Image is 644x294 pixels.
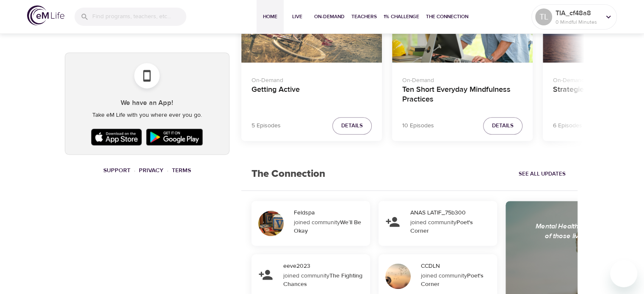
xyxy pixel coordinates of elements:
p: 6 Episodes [553,121,582,130]
a: See All Updates [516,168,567,181]
strong: We’ll Be Okay [294,219,361,235]
strong: Poet's Corner [410,219,473,235]
p: TIA_cf48a8 [556,8,600,18]
div: CCDLN [421,262,494,270]
a: Support [103,167,130,174]
p: 0 Mindful Minutes [556,18,600,26]
nav: breadcrumb [65,165,229,176]
span: Teachers [351,12,377,21]
button: Details [332,117,372,135]
span: Details [492,121,514,131]
div: joined community [410,218,492,235]
h5: We have an App! [72,99,222,107]
strong: The Fighting Chances [283,272,362,288]
img: Apple App Store [89,126,144,148]
span: Details [341,121,363,131]
span: On-Demand [314,12,345,21]
span: The Connection [426,12,468,21]
div: eeve2023 [283,262,367,270]
button: Details [483,117,522,135]
p: On-Demand [402,73,522,85]
h4: Getting Active [252,85,372,105]
a: Privacy [139,167,163,174]
iframe: Button to launch messaging window [610,260,637,287]
p: On-Demand [252,73,372,85]
input: Find programs, teachers, etc... [92,8,186,26]
li: · [167,165,169,176]
div: joined community [283,272,365,289]
img: logo [27,5,64,25]
span: Live [287,12,307,21]
div: joined community [421,272,492,289]
p: 5 Episodes [252,121,281,130]
p: 10 Episodes [402,121,434,130]
div: TL [535,8,552,25]
p: Take eM Life with you where ever you go. [72,111,222,120]
div: joined community [294,218,365,235]
div: ANAS LATIF_75b300 [410,209,494,217]
h4: Ten Short Everyday Mindfulness Practices [402,85,522,105]
span: Home [260,12,280,21]
li: · [134,165,135,176]
span: See All Updates [518,169,565,179]
h2: The Connection [241,158,335,190]
div: Feldspa [294,209,367,217]
strong: Poet's Corner [421,272,484,288]
span: 1% Challenge [384,12,419,21]
img: Google Play Store [144,126,205,148]
a: Terms [172,167,191,174]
